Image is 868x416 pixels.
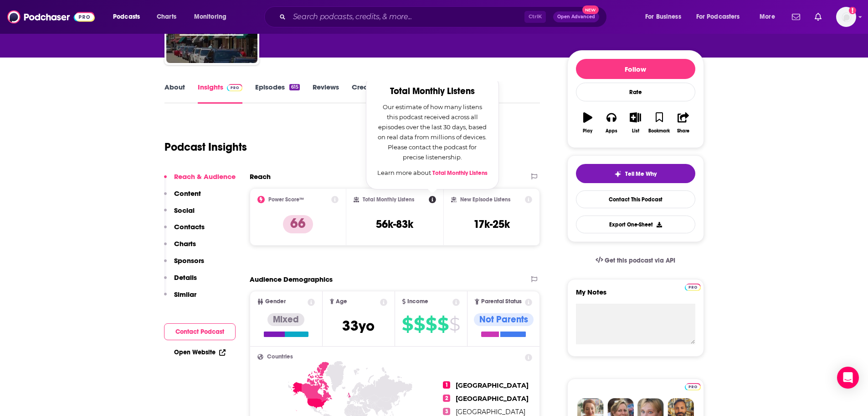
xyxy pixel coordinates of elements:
span: Gender [265,299,286,305]
h2: New Episode Listens [460,196,510,203]
span: Tell Me Why [625,170,657,178]
p: Reach & Audience [174,172,236,181]
h3: 56k-83k [376,217,413,231]
button: Share [671,106,695,139]
span: Age [336,299,347,305]
h1: Podcast Insights [164,140,247,154]
span: More [760,11,775,23]
h3: 17k-25k [473,217,510,231]
span: Open Advanced [557,15,595,19]
button: open menu [107,10,152,24]
span: Countries [267,354,293,360]
h2: Reach [250,172,271,181]
button: Details [164,273,197,290]
h2: Audience Demographics [250,275,333,284]
button: Export One-Sheet [576,216,695,233]
button: Similar [164,290,196,307]
img: Podchaser Pro [227,84,243,91]
span: Get this podcast via API [605,257,675,264]
a: Reviews [313,83,339,104]
img: User Profile [836,7,856,27]
button: open menu [690,10,753,24]
a: Open Website [174,348,226,356]
div: Search podcasts, credits, & more... [273,6,616,27]
span: $ [437,317,448,332]
span: New [582,5,599,14]
div: Not Parents [474,313,534,326]
button: Content [164,189,201,206]
button: open menu [753,10,786,24]
a: Pro website [685,282,701,291]
label: My Notes [576,288,695,304]
p: Our estimate of how many listens this podcast received across all episodes over the last 30 days,... [377,102,488,162]
div: Rate [576,83,695,101]
span: [GEOGRAPHIC_DATA] [456,395,529,403]
p: 66 [283,215,313,233]
button: open menu [639,10,693,24]
span: 1 [443,381,450,389]
a: Contact This Podcast [576,190,695,208]
p: Similar [174,290,196,299]
button: Follow [576,59,695,79]
p: Details [174,273,197,282]
div: Open Intercom Messenger [837,367,859,389]
a: Total Monthly Listens [432,169,488,177]
h2: Total Monthly Listens [363,196,414,203]
button: Bookmark [647,106,671,139]
p: Content [174,189,201,198]
span: Income [407,299,428,305]
div: Bookmark [648,128,670,134]
img: Podchaser Pro [685,383,701,390]
button: List [623,106,647,139]
button: Sponsors [164,256,204,273]
img: tell me why sparkle [614,170,621,178]
span: $ [414,317,425,332]
a: Show notifications dropdown [788,9,804,25]
span: 3 [443,408,450,415]
div: Share [677,128,689,134]
span: Parental Status [481,299,522,305]
h2: Total Monthly Listens [377,86,488,96]
button: Social [164,206,195,223]
button: Contacts [164,222,205,239]
div: List [632,128,639,134]
p: Learn more about [377,168,488,178]
span: Charts [157,11,176,23]
a: Episodes615 [255,83,299,104]
a: InsightsPodchaser Pro [198,83,243,104]
button: Apps [600,106,623,139]
span: 2 [443,395,450,402]
span: 33 yo [342,317,375,335]
svg: Add a profile image [849,7,856,14]
p: Charts [174,239,196,248]
span: [GEOGRAPHIC_DATA] [456,408,525,416]
p: Contacts [174,222,205,231]
button: Reach & Audience [164,172,236,189]
div: Mixed [267,313,304,326]
span: $ [449,317,460,332]
div: Play [583,128,592,134]
a: Charts [151,10,182,24]
span: $ [426,317,437,332]
div: Apps [606,128,617,134]
a: Show notifications dropdown [811,9,825,25]
input: Search podcasts, credits, & more... [289,10,524,24]
span: Monitoring [194,11,226,23]
span: Logged in as LTsub [836,7,856,27]
button: Charts [164,239,196,256]
img: Podchaser - Follow, Share and Rate Podcasts [7,8,95,26]
img: Podchaser Pro [685,284,701,291]
a: Get this podcast via API [588,249,683,272]
button: Play [576,106,600,139]
button: Contact Podcast [164,323,236,340]
span: Podcasts [113,11,140,23]
div: 615 [289,84,299,90]
span: [GEOGRAPHIC_DATA] [456,381,529,390]
h2: Power Score™ [268,196,304,203]
span: For Podcasters [696,11,740,23]
span: Ctrl K [524,11,546,23]
button: open menu [188,10,238,24]
button: tell me why sparkleTell Me Why [576,164,695,183]
p: Sponsors [174,256,204,265]
span: For Business [645,11,681,23]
